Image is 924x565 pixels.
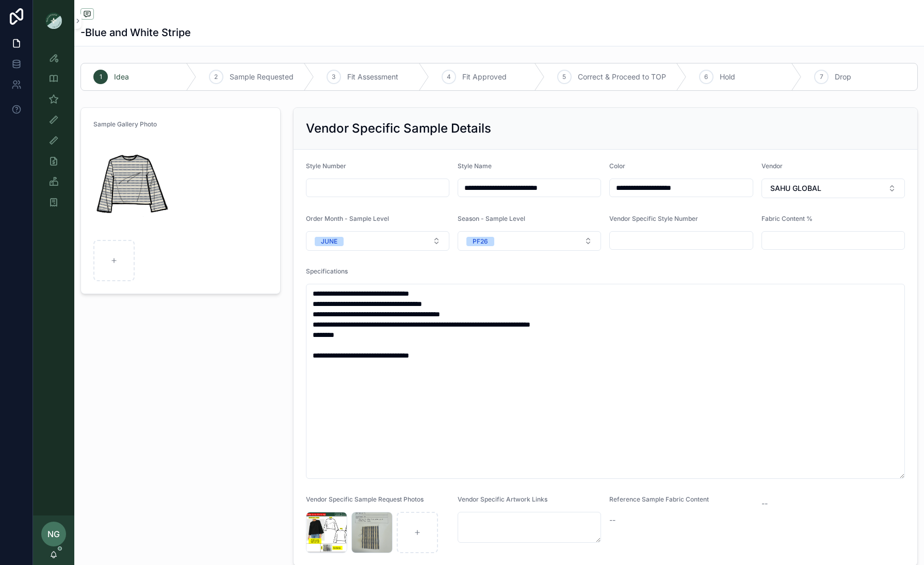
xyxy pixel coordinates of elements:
span: NG [47,528,60,540]
h1: -Blue and White Stripe [80,25,191,40]
span: 2 [214,73,218,81]
span: Fabric Content % [761,215,813,222]
span: Sample Gallery Photo [93,120,157,128]
span: Color [609,162,625,170]
span: Hold [720,72,735,82]
span: Vendor Specific Style Number [609,215,698,222]
button: Select Button [306,231,449,251]
span: Fit Approved [462,72,507,82]
div: JUNE [321,237,337,246]
span: 5 [562,73,566,81]
span: SAHU GLOBAL [770,183,821,193]
span: Season - Sample Level [458,215,525,222]
span: Correct & Proceed to TOP [578,72,666,82]
span: -- [609,515,615,525]
span: 7 [820,73,823,81]
span: Vendor Specific Sample Request Photos [306,495,424,503]
span: Drop [835,72,851,82]
span: Vendor Specific Artwork Links [458,495,547,503]
span: Sample Requested [230,72,294,82]
h2: Vendor Specific Sample Details [306,120,491,137]
span: Order Month - Sample Level [306,215,389,222]
div: scrollable content [33,41,74,225]
img: LS-Top_Horizontal.png [93,137,170,236]
span: Reference Sample Fabric Content [609,495,709,503]
button: Select Button [458,231,601,251]
span: Fit Assessment [347,72,398,82]
button: Select Button [761,179,905,198]
div: PF26 [473,237,488,246]
span: Specifications [306,267,348,275]
span: 6 [704,73,708,81]
span: Vendor [761,162,783,170]
span: Style Name [458,162,492,170]
span: Style Number [306,162,346,170]
span: 4 [447,73,451,81]
img: App logo [45,12,62,29]
span: -- [761,498,768,509]
span: 1 [100,73,102,81]
span: 3 [332,73,335,81]
span: Idea [114,72,129,82]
